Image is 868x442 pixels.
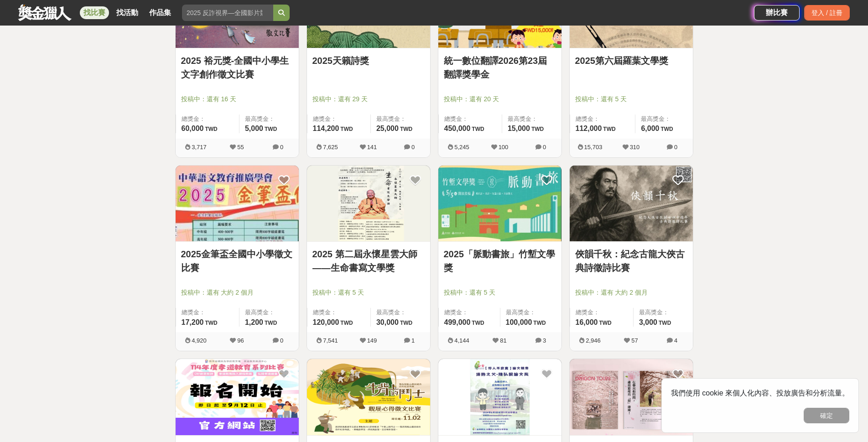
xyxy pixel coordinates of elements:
[205,126,217,132] span: TWD
[307,166,430,242] img: Cover Image
[454,144,469,151] span: 5,245
[570,166,693,242] a: Cover Image
[376,125,399,132] span: 25,000
[543,337,546,344] span: 3
[543,144,546,151] span: 0
[312,94,425,104] span: 投稿中：還有 29 天
[599,320,611,326] span: TWD
[176,166,299,242] a: Cover Image
[472,126,484,132] span: TWD
[265,126,277,132] span: TWD
[313,125,339,132] span: 114,200
[438,359,561,436] a: Cover Image
[804,5,850,21] div: 登入 / 註冊
[113,6,142,19] a: 找活動
[444,94,556,104] span: 投稿中：還有 20 天
[176,166,299,242] img: Cover Image
[400,126,412,132] span: TWD
[506,308,556,317] span: 最高獎金：
[506,318,532,326] span: 100,000
[570,359,693,436] a: Cover Image
[570,359,693,435] img: Cover Image
[671,389,849,397] span: 我們使用 cookie 來個人化內容、投放廣告和分析流量。
[411,337,415,344] span: 1
[182,308,234,317] span: 總獎金：
[444,288,556,297] span: 投稿中：還有 5 天
[508,114,556,124] span: 最高獎金：
[80,6,109,19] a: 找比賽
[438,166,561,242] a: Cover Image
[438,166,561,242] img: Cover Image
[312,54,425,68] a: 2025天籟詩獎
[323,337,338,344] span: 7,541
[182,318,204,326] span: 17,200
[280,144,283,151] span: 0
[472,320,484,326] span: TWD
[237,144,244,151] span: 55
[182,114,234,124] span: 總獎金：
[340,126,353,132] span: TWD
[376,318,399,326] span: 30,000
[307,359,430,435] img: Cover Image
[245,308,293,317] span: 最高獎金：
[499,144,509,151] span: 100
[181,94,293,104] span: 投稿中：還有 16 天
[639,308,687,317] span: 最高獎金：
[280,337,283,344] span: 0
[376,308,425,317] span: 最高獎金：
[576,308,628,317] span: 總獎金：
[181,54,293,81] a: 2025 裕元獎-全國中小學生文字創作徵文比賽
[182,5,273,21] input: 2025 反詐視界—全國影片競賽
[245,114,293,124] span: 最高獎金：
[754,5,800,21] a: 辦比賽
[245,318,263,326] span: 1,200
[400,320,412,326] span: TWD
[576,318,598,326] span: 16,000
[176,359,299,435] img: Cover Image
[570,166,693,242] img: Cover Image
[307,166,430,242] a: Cover Image
[500,337,506,344] span: 81
[630,144,640,151] span: 310
[444,114,496,124] span: 總獎金：
[586,337,601,344] span: 2,946
[265,320,277,326] span: TWD
[659,320,671,326] span: TWD
[367,337,377,344] span: 149
[576,114,630,124] span: 總獎金：
[674,337,677,344] span: 4
[438,359,561,435] img: Cover Image
[340,320,353,326] span: TWD
[674,144,677,151] span: 0
[181,247,293,275] a: 2025金筆盃全國中小學徵文比賽
[631,337,638,344] span: 57
[603,126,615,132] span: TWD
[444,308,494,317] span: 總獎金：
[376,114,425,124] span: 最高獎金：
[313,318,339,326] span: 120,000
[323,144,338,151] span: 7,625
[192,144,207,151] span: 3,717
[192,337,207,344] span: 4,920
[176,359,299,436] a: Cover Image
[411,144,415,151] span: 0
[533,320,546,326] span: TWD
[641,114,687,124] span: 最高獎金：
[444,125,471,132] span: 450,000
[146,6,175,19] a: 作品集
[576,125,602,132] span: 112,000
[660,126,673,132] span: TWD
[575,54,687,68] a: 2025第六屆羅葉文學獎
[444,247,556,275] a: 2025「脈動書旅」竹塹文學獎
[804,408,849,423] button: 確定
[181,288,293,297] span: 投稿中：還有 大約 2 個月
[575,94,687,104] span: 投稿中：還有 5 天
[444,318,471,326] span: 499,000
[245,125,263,132] span: 5,000
[444,54,556,81] a: 統一數位翻譯2026第23屆翻譯獎學金
[312,247,425,275] a: 2025 第二屆永懷星雲大師——生命書寫文學獎
[508,125,530,132] span: 15,000
[312,288,425,297] span: 投稿中：還有 5 天
[307,359,430,436] a: Cover Image
[454,337,469,344] span: 4,144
